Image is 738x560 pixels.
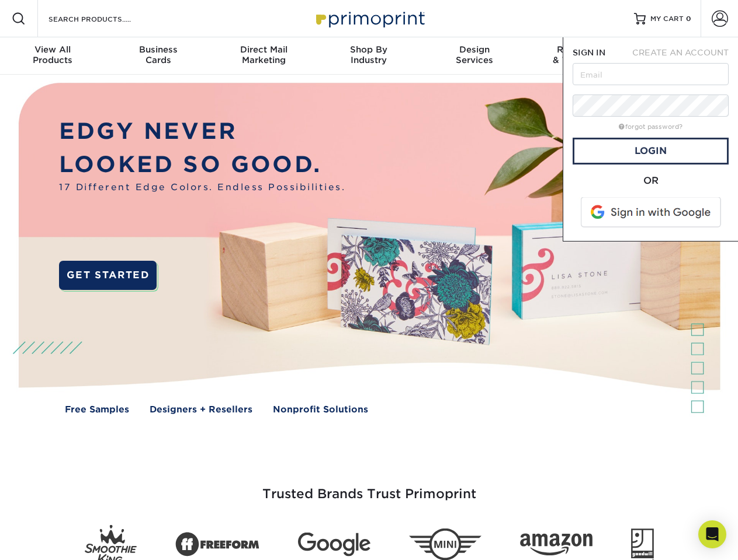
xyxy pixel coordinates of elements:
div: Industry [316,44,421,65]
a: Free Samples [65,403,129,416]
span: Shop By [316,44,421,55]
div: Services [422,44,527,65]
input: SEARCH PRODUCTS..... [47,12,161,26]
span: SIGN IN [573,48,605,57]
span: MY CART [650,14,684,24]
a: Resources& Templates [527,37,632,75]
a: Shop ByIndustry [316,37,421,75]
span: Design [422,44,527,55]
input: Email [573,63,729,85]
img: Primoprint [311,6,428,31]
img: Amazon [520,534,593,556]
a: Direct MailMarketing [211,37,316,75]
div: Cards [105,44,210,65]
div: & Templates [527,44,632,65]
a: DesignServices [422,37,527,75]
span: CREATE AN ACCOUNT [632,48,729,57]
div: Open Intercom Messenger [698,520,726,548]
img: Google [298,533,370,556]
img: Goodwill [631,528,654,560]
h3: Trusted Brands Trust Primoprint [27,459,711,516]
p: LOOKED SO GOOD. [59,148,345,181]
span: Direct Mail [211,44,316,55]
p: EDGY NEVER [59,115,345,148]
span: Business [105,44,210,55]
a: forgot password? [619,123,682,131]
span: 0 [686,15,691,23]
div: Marketing [211,44,316,65]
a: Nonprofit Solutions [273,403,368,416]
a: GET STARTED [59,261,157,290]
a: Login [573,138,729,164]
span: 17 Different Edge Colors. Endless Possibilities. [59,181,345,194]
a: Designers + Resellers [150,403,252,416]
a: BusinessCards [105,37,210,75]
div: OR [573,174,729,188]
span: Resources [527,44,632,55]
iframe: Google Customer Reviews [3,524,99,556]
